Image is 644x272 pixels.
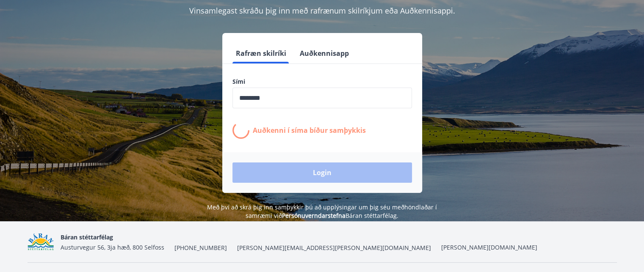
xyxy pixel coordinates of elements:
a: Persónuverndarstefna [282,212,345,220]
img: Bz2lGXKH3FXEIQKvoQ8VL0Fr0uCiWgfgA3I6fSs8.png [28,233,54,251]
span: [PERSON_NAME][EMAIL_ADDRESS][PERSON_NAME][DOMAIN_NAME] [237,244,431,252]
span: [PHONE_NUMBER] [174,244,227,252]
label: Sími [232,77,412,86]
p: Auðkenni í síma bíður samþykkis [253,126,366,135]
button: Rafræn skilríki [232,43,290,63]
span: Með því að skrá þig inn samþykkir þú að upplýsingar um þig séu meðhöndlaðar í samræmi við Báran s... [207,203,437,220]
span: Báran stéttarfélag [61,233,113,241]
button: Auðkennisapp [296,43,352,63]
span: Vinsamlegast skráðu þig inn með rafrænum skilríkjum eða Auðkennisappi. [189,5,455,16]
span: Austurvegur 56, 3ja hæð, 800 Selfoss [61,243,164,251]
a: [PERSON_NAME][DOMAIN_NAME] [441,243,537,251]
